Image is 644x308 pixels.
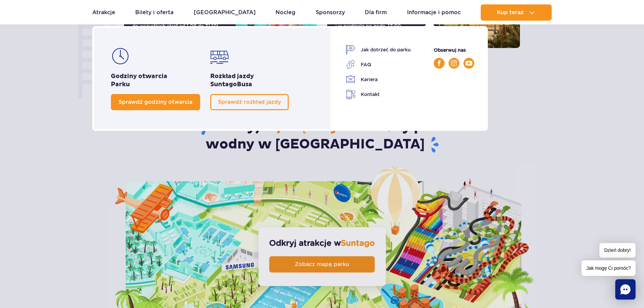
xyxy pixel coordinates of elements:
button: Kup teraz [481,4,552,21]
img: Instagram [451,60,457,66]
span: Sprawdź godziny otwarcia [119,99,192,105]
p: Obserwuj nas [434,46,474,54]
span: Suntago [210,80,237,88]
img: YouTube [466,61,472,66]
a: Jak dotrzeć do parku [346,45,411,54]
a: Atrakcje [92,4,115,21]
a: Sprawdź godziny otwarcia [111,94,200,110]
a: Kontakt [346,90,411,99]
a: Sponsorzy [316,4,345,21]
div: Chat [615,279,636,300]
span: Sprawdź rozkład jazdy [218,99,281,105]
a: Informacje i pomoc [407,4,461,21]
a: Bilety i oferta [135,4,173,21]
h2: Rozkład jazdy Busa [210,72,289,89]
a: Nocleg [276,4,295,21]
a: FAQ [346,60,411,69]
h2: Godziny otwarcia Parku [111,72,200,89]
a: [GEOGRAPHIC_DATA] [194,4,256,21]
a: Dla firm [365,4,387,21]
a: Kariera [346,75,411,84]
span: Dzień dobry! [599,243,636,258]
img: Facebook [438,60,440,66]
a: Sprawdź rozkład jazdy [210,94,289,110]
span: Kup teraz [497,9,524,16]
span: Jak mogę Ci pomóc? [581,260,636,276]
